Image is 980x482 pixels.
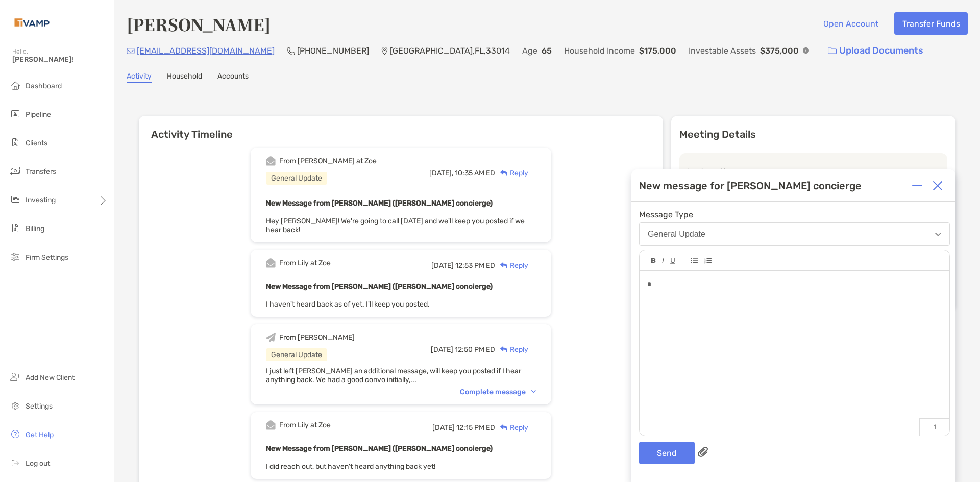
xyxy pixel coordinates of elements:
[26,110,51,119] span: Pipeline
[760,44,799,57] p: $375,000
[9,456,21,469] img: logout icon
[639,442,695,464] button: Send
[266,300,430,309] span: I haven't heard back as of yet. I'll keep you posted.
[662,258,664,263] img: Editor control icon
[500,170,508,176] img: Reply icon
[432,423,455,432] span: [DATE]
[26,224,44,233] span: Billing
[127,72,152,83] a: Activity
[9,193,21,206] img: investing icon
[495,422,528,433] div: Reply
[689,44,756,57] p: Investable Assets
[500,346,508,353] img: Reply icon
[429,169,453,177] span: [DATE],
[127,48,135,54] img: Email Icon
[688,165,939,178] p: Last meeting
[495,344,528,355] div: Reply
[670,258,675,264] img: Editor control icon
[500,424,508,431] img: Reply icon
[266,420,276,430] img: Event icon
[139,116,663,140] h6: Activity Timeline
[431,261,454,270] span: [DATE]
[456,423,495,432] span: 12:15 PM ED
[137,44,275,57] p: [EMAIL_ADDRESS][DOMAIN_NAME]
[266,199,493,208] b: New Message from [PERSON_NAME] ([PERSON_NAME] concierge)
[9,399,21,412] img: settings icon
[9,250,21,263] img: firm-settings icon
[26,196,56,205] span: Investing
[279,421,331,429] div: From Lily at Zoe
[815,12,886,35] button: Open Account
[279,157,377,165] div: From [PERSON_NAME] at Zoe
[9,136,21,148] img: clients icon
[26,430,54,439] span: Get Help
[935,233,941,236] img: Open dropdown arrow
[639,180,862,192] div: New message for [PERSON_NAME] concierge
[698,447,708,457] img: paperclip attachments
[9,371,21,383] img: add_new_client icon
[495,168,528,179] div: Reply
[266,462,435,471] span: I did reach out, but haven't heard anything back yet!
[894,12,968,35] button: Transfer Funds
[803,47,809,54] img: Info Icon
[381,47,388,55] img: Location Icon
[26,402,53,411] span: Settings
[933,181,943,191] img: Close
[297,44,369,57] p: [PHONE_NUMBER]
[495,260,528,271] div: Reply
[912,181,922,191] img: Expand or collapse
[26,459,50,468] span: Log out
[9,79,21,91] img: dashboard icon
[12,55,108,64] span: [PERSON_NAME]!
[531,390,536,393] img: Chevron icon
[167,72,202,83] a: Household
[26,373,75,382] span: Add New Client
[279,333,355,342] div: From [PERSON_NAME]
[266,217,525,234] span: Hey [PERSON_NAME]! We're going to call [DATE] and we'll keep you posted if we hear back!
[455,345,495,354] span: 12:50 PM ED
[9,165,21,177] img: transfers icon
[266,156,276,166] img: Event icon
[127,12,271,36] h4: [PERSON_NAME]
[648,230,705,239] div: General Update
[266,282,493,291] b: New Message from [PERSON_NAME] ([PERSON_NAME] concierge)
[455,261,495,270] span: 12:53 PM ED
[691,258,698,263] img: Editor control icon
[500,262,508,269] img: Reply icon
[266,172,327,185] div: General Update
[12,4,52,41] img: Zoe Logo
[266,348,327,361] div: General Update
[639,222,950,246] button: General Update
[266,333,276,342] img: Event icon
[26,253,68,262] span: Firm Settings
[651,258,656,263] img: Editor control icon
[266,444,493,453] b: New Message from [PERSON_NAME] ([PERSON_NAME] concierge)
[821,40,930,62] a: Upload Documents
[287,47,295,55] img: Phone Icon
[9,222,21,234] img: billing icon
[919,418,949,436] p: 1
[431,345,453,354] span: [DATE]
[564,44,635,57] p: Household Income
[522,44,537,57] p: Age
[217,72,249,83] a: Accounts
[26,139,47,147] span: Clients
[26,167,56,176] span: Transfers
[704,258,712,264] img: Editor control icon
[9,108,21,120] img: pipeline icon
[266,367,521,384] span: I just left [PERSON_NAME] an additional message, will keep you posted if I hear anything back. We...
[639,44,676,57] p: $175,000
[828,47,837,55] img: button icon
[390,44,510,57] p: [GEOGRAPHIC_DATA] , FL , 33014
[9,428,21,440] img: get-help icon
[639,210,950,219] span: Message Type
[542,44,552,57] p: 65
[266,258,276,268] img: Event icon
[26,82,62,90] span: Dashboard
[460,388,536,396] div: Complete message
[455,169,495,177] span: 10:35 AM ED
[279,259,331,267] div: From Lily at Zoe
[679,128,947,141] p: Meeting Details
